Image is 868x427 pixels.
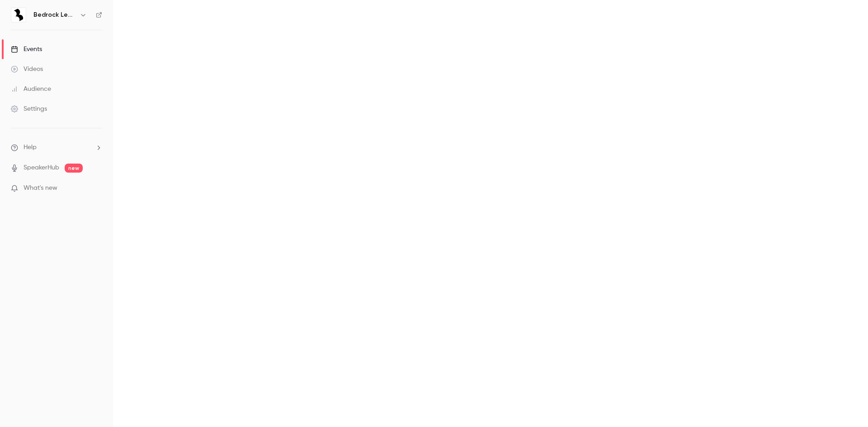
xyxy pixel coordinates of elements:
[33,10,76,19] h6: Bedrock Learning
[24,183,57,193] span: What's new
[11,65,43,74] div: Videos
[11,104,47,113] div: Settings
[11,84,51,94] div: Audience
[11,45,42,54] div: Events
[24,163,59,173] a: SpeakerHub
[24,143,37,152] span: Help
[65,164,83,173] span: new
[11,8,26,22] img: Bedrock Learning
[11,143,102,152] li: help-dropdown-opener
